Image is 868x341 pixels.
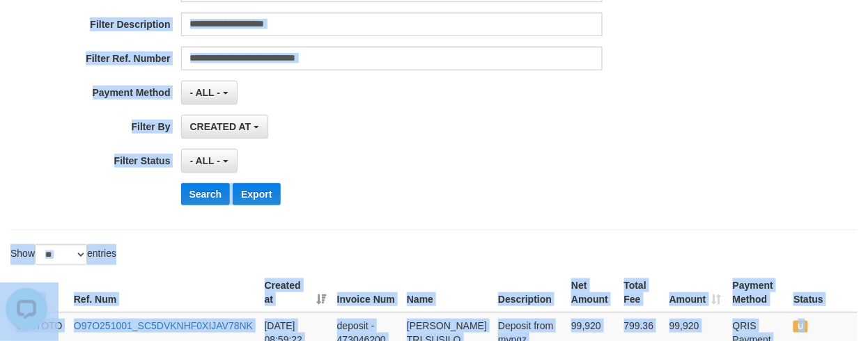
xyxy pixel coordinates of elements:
[35,244,87,265] select: Showentries
[10,244,116,265] label: Show entries
[788,273,858,312] th: Status
[181,115,269,138] button: CREATED AT
[6,6,47,47] button: Open LiveChat chat widget
[566,273,618,312] th: Net Amount
[181,149,238,173] button: - ALL -
[793,321,807,333] span: UNPAID
[493,273,566,312] th: Description
[233,183,280,205] button: Export
[727,273,789,312] th: Payment Method
[190,87,221,98] span: - ALL -
[664,273,727,312] th: Amount: activate to sort column ascending
[401,273,493,312] th: Name
[181,183,231,205] button: Search
[10,273,68,312] th: Game
[619,273,664,312] th: Total Fee
[190,155,221,166] span: - ALL -
[68,273,259,312] th: Ref. Num
[181,81,238,104] button: - ALL -
[259,273,332,312] th: Created at: activate to sort column ascending
[332,273,401,312] th: Invoice Num
[74,320,253,331] a: O97O251001_SC5DVKNHF0XIJAV78NK
[190,121,251,132] span: CREATED AT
